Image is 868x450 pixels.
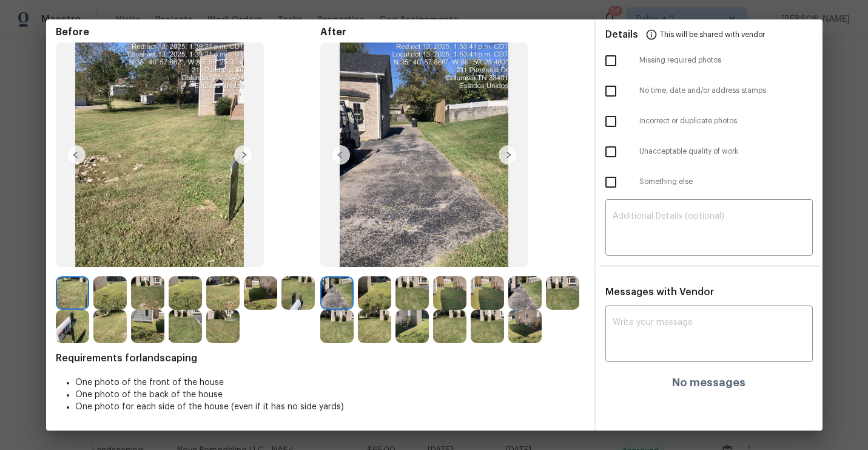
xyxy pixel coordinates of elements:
img: right-chevron-button-url [234,145,254,165]
span: No time, date and/or address stamps [639,86,813,96]
div: No time, date and/or address stamps [596,76,823,106]
span: Before [56,26,320,38]
span: Incorrect or duplicate photos [639,116,813,126]
span: Missing required photos [639,55,813,66]
img: left-chevron-button-url [66,145,86,165]
span: Something else [639,177,813,187]
span: Details [605,19,638,49]
div: Missing required photos [596,46,823,76]
span: This will be shared with vendor [660,19,765,49]
li: One photo for each side of the house (even if it has no side yards) [75,401,585,413]
span: Requirements for landscaping [56,352,585,364]
li: One photo of the front of the house [75,377,585,389]
span: After [320,26,585,38]
li: One photo of the back of the house [75,389,585,401]
img: left-chevron-button-url [331,145,350,165]
div: Something else [596,167,823,197]
div: Incorrect or duplicate photos [596,106,823,137]
span: Unacceptable quality of work [639,146,813,157]
span: Messages with Vendor [605,287,714,297]
div: Unacceptable quality of work [596,137,823,167]
h4: No messages [672,377,745,389]
img: right-chevron-button-url [499,145,518,165]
